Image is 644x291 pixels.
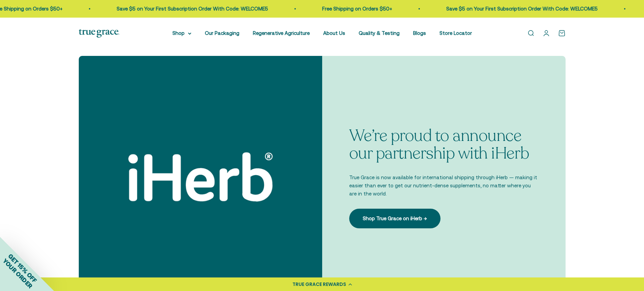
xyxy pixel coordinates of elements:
p: Save $5 on Your First Subscription Order With Code: WELCOME5 [117,5,268,13]
summary: Shop [172,29,191,37]
p: True Grace is now available for international shipping through iHerb — making it easier than ever... [349,173,539,198]
div: TRUE GRACE REWARDS [292,281,346,288]
a: Shop True Grace on iHerb → [349,209,440,228]
a: Free Shipping on Orders $50+ [322,6,392,12]
a: Regenerative Agriculture [253,30,310,36]
span: YOUR ORDER [1,257,34,290]
a: Store Locator [439,30,472,36]
a: Our Packaging [205,30,239,36]
a: Blogs [413,30,426,36]
p: We’re proud to announce our partnership with iHerb [349,127,539,163]
span: GET 15% OFF [7,252,38,284]
a: About Us [323,30,345,36]
p: Save $5 on Your First Subscription Order With Code: WELCOME5 [446,5,598,13]
a: Quality & Testing [359,30,400,36]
